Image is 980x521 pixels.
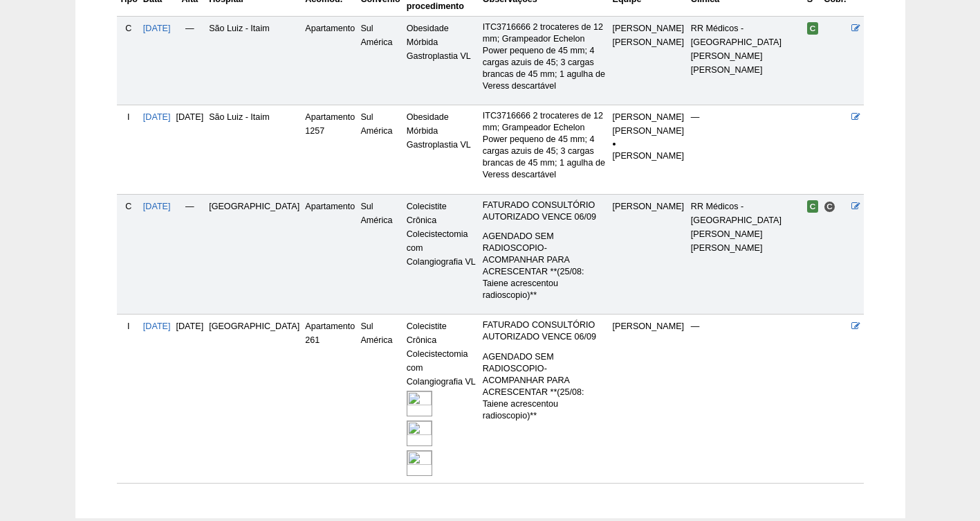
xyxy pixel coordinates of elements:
[174,16,207,105] td: —
[610,105,688,194] td: [PERSON_NAME]
[143,24,171,33] a: [DATE]
[688,194,804,315] td: RR Médicos - [GEOGRAPHIC_DATA][PERSON_NAME][PERSON_NAME]
[120,110,138,124] div: I
[610,194,688,315] td: [PERSON_NAME]
[120,200,138,213] div: C
[302,105,358,194] td: Apartamento 1257
[143,321,171,331] a: [DATE]
[358,16,403,105] td: Sul América
[404,194,480,315] td: Colecistite Crônica Colecistectomia com Colangiografia VL
[688,16,804,105] td: RR Médicos - [GEOGRAPHIC_DATA][PERSON_NAME][PERSON_NAME]
[174,194,207,315] td: —
[404,105,480,194] td: Obesidade Mórbida Gastroplastia VL
[483,319,607,343] p: FATURADO CONSULTÓRIO AUTORIZADO VENCE 06/09
[206,315,302,484] td: [GEOGRAPHIC_DATA]
[206,194,302,315] td: [GEOGRAPHIC_DATA]
[610,16,688,105] td: [PERSON_NAME]
[120,21,138,35] div: C
[358,315,403,484] td: Sul América
[358,105,403,194] td: Sul América
[688,315,804,484] td: —
[613,138,685,162] li: [PERSON_NAME]
[302,16,358,105] td: Apartamento
[824,201,835,213] span: Consultório
[688,105,804,194] td: —
[404,16,480,105] td: Obesidade Mórbida Gastroplastia VL
[176,321,204,331] span: [DATE]
[483,351,607,422] p: AGENDADO SEM RADIOSCOPIO- ACOMPANHAR PARA ACRESCENTAR **(25/08: Taiene acrescentou radioscopio)**
[483,21,607,92] p: ITC3716666 2 trocateres de 12 mm; Grampeador Echelon Power pequeno de 45 mm; 4 cargas azuis de 45...
[613,35,685,49] div: [PERSON_NAME]
[483,231,607,301] p: AGENDADO SEM RADIOSCOPIO- ACOMPANHAR PARA ACRESCENTAR **(25/08: Taiene acrescentou radioscopio)**
[206,16,302,105] td: São Luiz - Itaim
[302,194,358,315] td: Apartamento
[613,124,685,138] div: [PERSON_NAME]
[807,22,819,35] span: Confirmada
[176,112,204,122] span: [DATE]
[302,315,358,484] td: Apartamento 261
[404,315,480,484] td: Colecistite Crônica Colecistectomia com Colangiografia VL
[483,200,607,223] p: FATURADO CONSULTÓRIO AUTORIZADO VENCE 06/09
[143,202,171,211] a: [DATE]
[206,105,302,194] td: São Luiz - Itaim
[143,112,171,122] a: [DATE]
[358,194,403,315] td: Sul América
[483,110,607,181] p: ITC3716666 2 trocateres de 12 mm; Grampeador Echelon Power pequeno de 45 mm; 4 cargas azuis de 45...
[120,319,138,333] div: I
[807,200,819,213] span: Confirmada
[610,315,688,484] td: [PERSON_NAME]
